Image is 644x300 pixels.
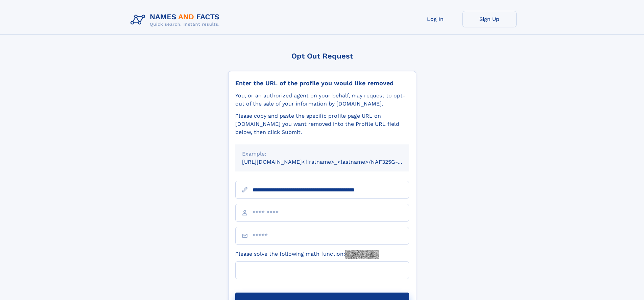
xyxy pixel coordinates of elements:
label: Please solve the following math function: [235,250,379,259]
img: Logo Names and Facts [128,11,225,29]
div: Opt Out Request [228,52,416,60]
div: You, or an authorized agent on your behalf, may request to opt-out of the sale of your informatio... [235,92,409,108]
div: Enter the URL of the profile you would like removed [235,79,409,87]
a: Sign Up [462,11,517,27]
a: Log In [408,11,462,27]
div: Please copy and paste the specific profile page URL on [DOMAIN_NAME] you want removed into the Pr... [235,112,409,136]
div: Example: [242,150,402,158]
small: [URL][DOMAIN_NAME]<firstname>_<lastname>/NAF325G-xxxxxxxx [242,159,422,165]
